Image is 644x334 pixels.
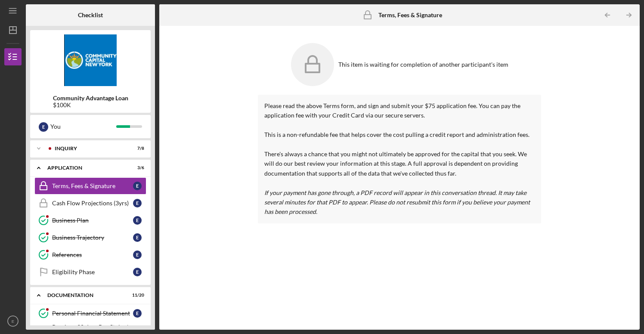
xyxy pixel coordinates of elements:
div: E [133,268,142,276]
a: Business PlanE [34,212,146,229]
div: E [133,216,142,225]
div: Cash Flow Projections (3yrs) [52,200,133,207]
p: Please read the above Terms form, and sign and submit your $75 application fee. You can pay the a... [264,101,535,217]
em: If your payment has gone through, a PDF record will appear in this conversation thread. It may ta... [264,189,530,216]
div: Terms, Fees & Signature [52,182,133,189]
div: 11 / 20 [129,293,144,298]
b: Checklist [78,12,103,19]
a: Eligibility PhaseE [34,263,146,281]
a: Cash Flow Projections (3yrs)E [34,195,146,212]
text: E [12,319,14,324]
div: Documentation [47,293,123,298]
div: E [133,309,142,318]
div: $100K [53,102,128,108]
div: This item is waiting for completion of another participant's item [338,61,508,68]
div: References [52,251,133,258]
div: You [50,119,116,134]
div: 3 / 6 [129,165,144,170]
img: Product logo [30,34,151,86]
a: Terms, Fees & SignatureE [34,177,146,195]
button: E [4,312,22,330]
div: Business Trajectory [52,234,133,241]
div: E [39,122,48,132]
div: E [133,182,142,190]
a: ReferencesE [34,246,146,263]
div: E [133,233,142,242]
b: Community Advantage Loan [53,95,128,102]
div: E [133,199,142,207]
div: Application [47,165,123,170]
a: Business TrajectoryE [34,229,146,246]
div: E [133,251,142,259]
div: Business Plan [52,217,133,224]
b: Terms, Fees & Signature [378,12,442,19]
div: 7 / 8 [129,146,144,151]
div: Inquiry [55,146,123,151]
div: Personal Financial Statement [52,310,133,317]
div: Eligibility Phase [52,269,133,275]
a: Personal Financial StatementE [34,305,146,322]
